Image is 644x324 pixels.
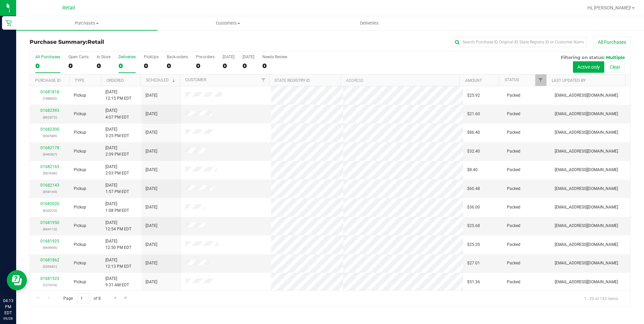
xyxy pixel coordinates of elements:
[105,126,129,139] span: [DATE] 3:25 PM EDT
[467,111,480,117] span: $21.60
[40,127,59,132] a: 01682300
[74,129,86,136] span: Pickup
[40,90,59,94] a: 01681818
[121,293,131,302] a: Go to the last page
[573,61,604,73] button: Active only
[34,226,66,232] p: (664113)
[555,260,618,266] span: [EMAIL_ADDRESS][DOMAIN_NAME]
[119,62,136,70] div: 0
[68,55,89,59] div: Open Carts
[74,148,86,155] span: Pickup
[34,282,66,288] p: (127074)
[3,298,13,316] p: 04:13 PM EDT
[507,92,520,99] span: Packed
[7,270,27,290] iframe: Resource center
[452,37,587,47] input: Search Purchase ID, Original ID, State Registry ID or Customer Name...
[555,148,618,155] span: [EMAIL_ADDRESS][DOMAIN_NAME]
[16,16,157,30] a: Purchases
[146,111,157,117] span: [DATE]
[467,204,480,210] span: $36.00
[341,74,459,86] th: Address
[105,257,131,270] span: [DATE] 12:13 PM EDT
[74,241,86,248] span: Pickup
[561,55,605,60] span: Filtering on status:
[275,78,310,83] a: State Registry ID
[351,20,388,26] span: Deliveries
[467,129,480,136] span: $86.40
[146,92,157,99] span: [DATE]
[74,111,86,117] span: Pickup
[299,16,440,30] a: Deliveries
[74,279,86,285] span: Pickup
[105,238,131,251] span: [DATE] 12:50 PM EDT
[579,293,623,303] span: 1 - 20 of 145 items
[5,20,12,26] inline-svg: Retail
[467,92,480,99] span: $25.92
[262,55,287,59] div: Needs Review
[144,55,159,59] div: PickUps
[243,62,254,70] div: 0
[77,293,89,304] input: 1
[110,293,120,302] a: Go to the next page
[144,62,159,70] div: 0
[105,89,131,102] span: [DATE] 12:15 PM EDT
[74,260,86,266] span: Pickup
[40,164,59,169] a: 01682165
[40,108,59,113] a: 01682393
[258,74,269,86] a: Filter
[34,170,66,176] p: (587646)
[146,241,157,248] span: [DATE]
[74,167,86,173] span: Pickup
[146,186,157,192] span: [DATE]
[105,164,129,176] span: [DATE] 2:03 PM EDT
[34,189,66,195] p: (858194)
[40,201,59,206] a: 01682020
[105,276,129,288] span: [DATE] 9:31 AM EDT
[167,55,188,59] div: Back-orders
[555,92,618,99] span: [EMAIL_ADDRESS][DOMAIN_NAME]
[507,279,520,285] span: Packed
[146,78,176,83] a: Scheduled
[35,78,61,83] a: Purchase ID
[555,223,618,229] span: [EMAIL_ADDRESS][DOMAIN_NAME]
[555,204,618,210] span: [EMAIL_ADDRESS][DOMAIN_NAME]
[105,145,129,158] span: [DATE] 2:09 PM EDT
[555,167,618,173] span: [EMAIL_ADDRESS][DOMAIN_NAME]
[146,167,157,173] span: [DATE]
[223,62,234,70] div: 0
[40,276,59,281] a: 01681523
[507,111,520,117] span: Packed
[34,245,66,251] p: (969999)
[467,223,480,229] span: $25.68
[507,241,520,248] span: Packed
[507,204,520,210] span: Packed
[34,207,66,214] p: (633270)
[223,55,234,59] div: [DATE]
[62,5,75,11] span: Retail
[74,223,86,229] span: Pickup
[146,260,157,266] span: [DATE]
[97,62,110,70] div: 0
[40,239,59,244] a: 01681925
[467,167,478,173] span: $8.40
[243,55,254,59] div: [DATE]
[88,39,104,45] span: Retail
[74,186,86,192] span: Pickup
[68,62,89,70] div: 0
[74,92,86,99] span: Pickup
[158,20,298,26] span: Customers
[507,129,520,136] span: Packed
[467,241,480,248] span: $25.20
[157,16,298,30] a: Customers
[34,114,66,121] p: (862872)
[535,74,546,86] a: Filter
[34,263,66,270] p: (535681)
[555,111,618,117] span: [EMAIL_ADDRESS][DOMAIN_NAME]
[196,55,215,59] div: Pre-orders
[146,148,157,155] span: [DATE]
[74,204,86,210] span: Pickup
[105,182,129,195] span: [DATE] 1:57 PM EDT
[605,61,625,73] button: Clear
[146,223,157,229] span: [DATE]
[35,62,60,70] div: 0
